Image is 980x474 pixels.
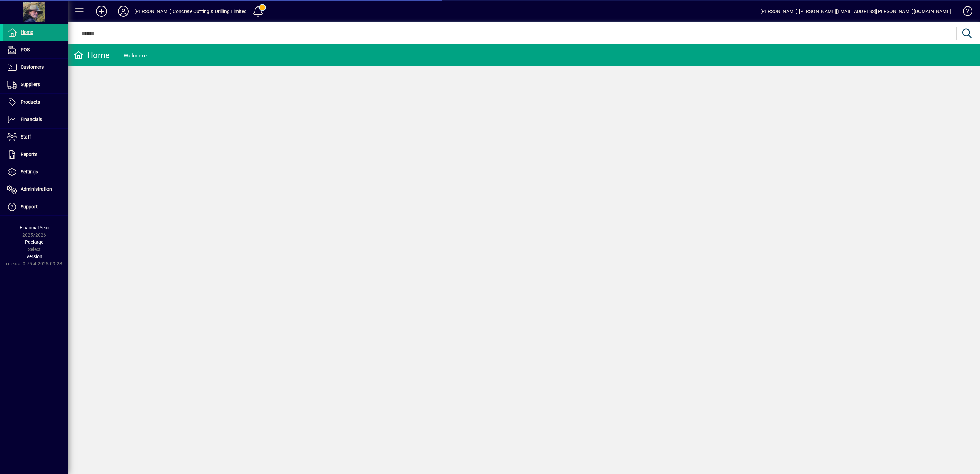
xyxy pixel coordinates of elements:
[3,146,68,163] a: Reports
[26,254,42,259] span: Version
[3,41,68,58] a: POS
[134,6,247,17] div: [PERSON_NAME] Concrete Cutting & Drilling Limited
[19,225,49,231] span: Financial Year
[73,50,110,61] div: Home
[25,239,43,245] span: Package
[3,76,68,93] a: Suppliers
[21,134,31,140] span: Staff
[21,117,42,122] span: Financials
[21,64,44,70] span: Customers
[21,99,40,105] span: Products
[112,5,134,17] button: Profile
[21,204,38,209] span: Support
[3,129,68,146] a: Staff
[21,186,52,192] span: Administration
[21,47,30,52] span: POS
[3,198,68,215] a: Support
[760,6,951,17] div: [PERSON_NAME] [PERSON_NAME][EMAIL_ADDRESS][PERSON_NAME][DOMAIN_NAME]
[3,94,68,111] a: Products
[124,50,147,61] div: Welcome
[3,181,68,198] a: Administration
[3,111,68,128] a: Financials
[21,29,33,35] span: Home
[21,169,38,174] span: Settings
[21,152,37,157] span: Reports
[3,163,68,181] a: Settings
[3,59,68,76] a: Customers
[91,5,112,17] button: Add
[958,1,971,24] a: Knowledge Base
[21,82,40,87] span: Suppliers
